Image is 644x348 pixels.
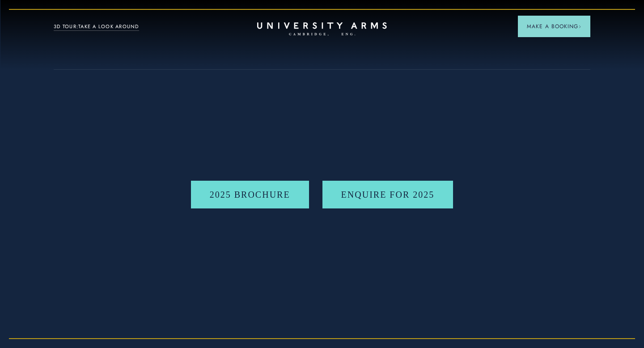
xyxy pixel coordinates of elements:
[54,23,139,31] a: 3D TOUR:TAKE A LOOK AROUND
[191,181,309,208] a: 2025 BROCHURE
[322,181,453,208] a: Enquire for 2025
[527,22,581,30] span: Make a Booking
[257,22,387,36] a: Home
[518,16,590,37] button: Make a BookingArrow icon
[578,25,581,28] img: Arrow icon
